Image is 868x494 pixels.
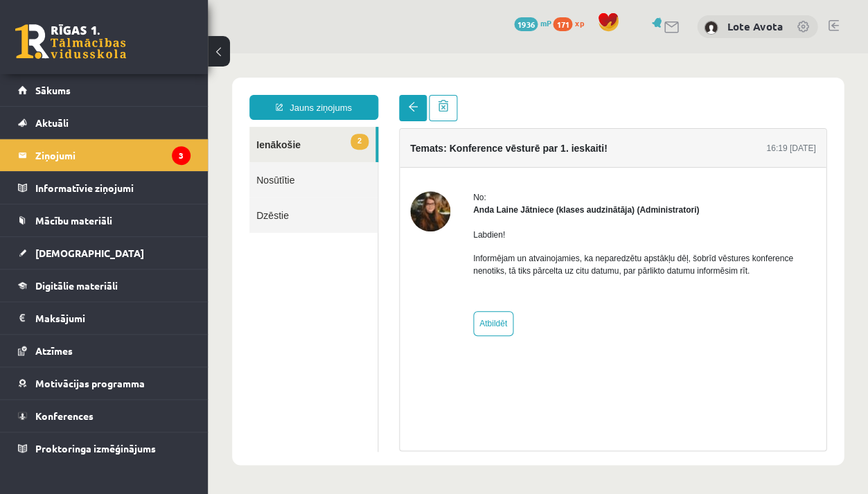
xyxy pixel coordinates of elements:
a: [DEMOGRAPHIC_DATA] [18,237,191,269]
div: 16:19 [DATE] [558,89,608,101]
a: Proktoringa izmēģinājums [18,432,191,464]
a: Aktuāli [18,107,191,139]
p: Informējam un atvainojamies, ka neparedzētu apstākļu dēļ, šobrīd vēstures konference nenotiks, tā... [265,199,608,224]
a: Digitālie materiāli [18,270,191,301]
a: Atbildēt [265,258,305,283]
a: Dzēstie [42,144,170,179]
span: mP [540,17,551,28]
img: Lote Avota [704,21,718,35]
a: Jauns ziņojums [42,42,170,67]
a: Ziņojumi3 [18,139,191,171]
legend: Ziņojumi [35,139,191,171]
span: Aktuāli [35,116,69,129]
a: 1936 mP [514,17,551,28]
span: Sākums [35,84,71,96]
a: Konferences [18,400,191,432]
a: 2Ienākošie [42,73,168,109]
span: 1936 [514,17,538,31]
a: Motivācijas programma [18,367,191,399]
span: 171 [553,17,572,31]
span: [DEMOGRAPHIC_DATA] [35,247,144,259]
a: Nosūtītie [42,109,170,144]
legend: Maksājumi [35,302,191,334]
p: Labdien! [265,175,608,188]
a: Maksājumi [18,302,191,334]
a: Atzīmes [18,335,191,367]
a: Lote Avota [727,19,782,33]
span: Konferences [35,409,94,422]
img: Anda Laine Jātniece (klases audzinātāja) [202,138,242,178]
a: Mācību materiāli [18,204,191,236]
a: 171 xp [553,17,590,28]
h4: Temats: Konference vēsturē par 1. ieskaiti! [202,89,400,100]
span: Digitālie materiāli [35,279,118,292]
i: 3 [172,146,191,165]
a: Sākums [18,74,191,106]
span: Motivācijas programma [35,377,145,389]
div: No: [265,138,608,150]
span: xp [574,17,583,28]
span: Proktoringa izmēģinājums [35,442,156,455]
strong: Anda Laine Jātniece (klases audzinātāja) (Administratori) [265,152,491,161]
a: Informatīvie ziņojumi [18,172,191,204]
a: Rīgas 1. Tālmācības vidusskola [15,24,126,59]
span: 2 [143,80,161,96]
span: Mācību materiāli [35,214,112,227]
span: Atzīmes [35,344,73,357]
legend: Informatīvie ziņojumi [35,172,191,204]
